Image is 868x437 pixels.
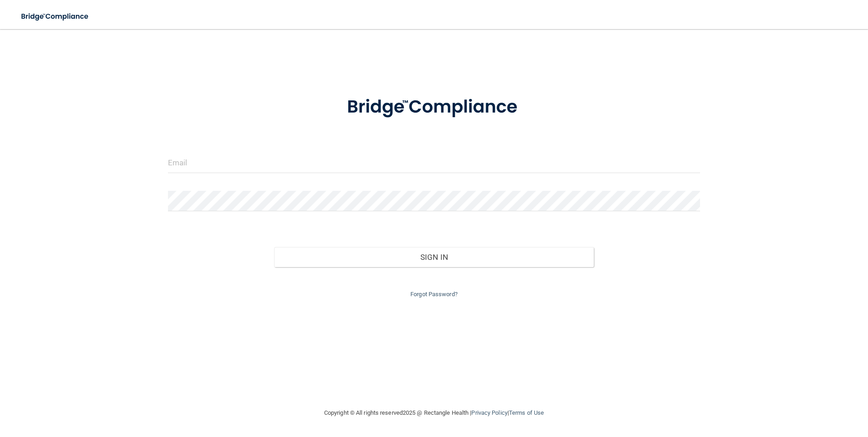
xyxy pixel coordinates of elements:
button: Sign In [274,247,594,267]
img: bridge_compliance_login_screen.278c3ca4.svg [14,7,97,26]
div: Copyright © All rights reserved 2025 @ Rectangle Health | | [268,398,600,427]
a: Privacy Policy [471,409,507,416]
img: bridge_compliance_login_screen.278c3ca4.svg [328,84,540,131]
a: Forgot Password? [410,291,458,298]
a: Terms of Use [509,409,544,416]
input: Email [168,153,700,173]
